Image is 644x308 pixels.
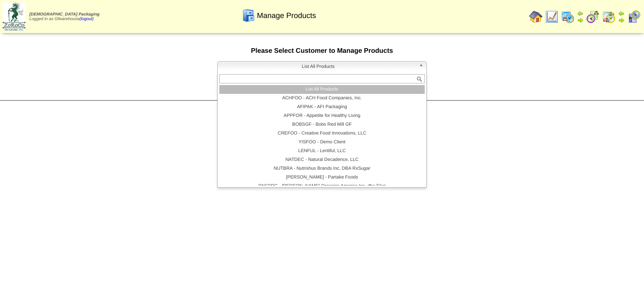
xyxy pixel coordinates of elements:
li: AFIPAK - AFI Packaging [219,103,425,111]
a: (logout) [80,17,94,21]
li: [PERSON_NAME] - Partake Foods [219,173,425,182]
span: [DEMOGRAPHIC_DATA] Packaging [29,12,99,17]
li: List All Products [219,85,425,94]
li: LENFUL - Lentiful, LLC [219,147,425,155]
span: Please Select Customer to Manage Products [251,47,393,54]
img: arrowleft.gif [577,10,584,17]
img: home.gif [529,10,543,23]
img: calendarcustomer.gif [627,10,641,23]
li: BOBSGF - Bobs Red Mill GF [219,120,425,129]
li: NATDEC - Natural Decadence, LLC [219,155,425,164]
span: List All Products [221,62,415,72]
img: calendarblend.gif [586,10,600,23]
li: YISFOO - Demo Client [219,138,425,147]
li: APPFOR - Appetite for Healthy Living [219,111,425,120]
img: line_graph.gif [545,10,558,23]
span: Manage Products [257,11,316,20]
img: calendarinout.gif [602,10,615,23]
img: zoroco-logo-small.webp [3,3,26,31]
img: arrowright.gif [577,17,584,23]
li: CREFOO - Creative Food Innovations, LLC [219,129,425,138]
li: ACHFOO - ACH Food Companies, Inc. [219,94,425,103]
li: PASORG - [PERSON_NAME] Organics America Inc. dba Elari [219,182,425,191]
img: calendarprod.gif [561,10,574,23]
img: cabinet.gif [242,9,255,22]
li: NUTBRA - Nutrishus Brands Inc, DBA RxSugar [219,164,425,173]
span: Logged in as Gfwarehouse [29,12,99,21]
img: arrowleft.gif [618,10,625,17]
img: arrowright.gif [618,17,625,23]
